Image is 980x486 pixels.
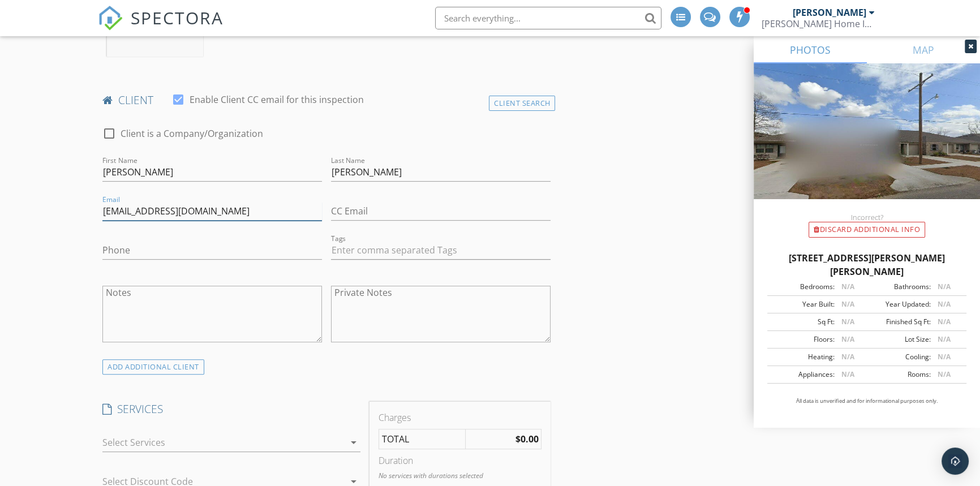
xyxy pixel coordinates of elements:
[867,282,931,292] div: Bathrooms:
[767,397,966,405] p: All data is unverified and for informational purposes only.
[379,429,465,449] td: TOTAL
[379,471,542,481] p: No services with durations selected
[131,6,223,29] span: SPECTORA
[771,334,835,345] div: Floors:
[102,402,360,416] h4: SERVICES
[754,63,980,226] img: streetview
[102,93,551,107] h4: client
[767,251,966,278] div: [STREET_ADDRESS][PERSON_NAME][PERSON_NAME]
[938,282,951,291] span: N/A
[841,299,854,309] span: N/A
[841,282,854,291] span: N/A
[379,454,542,467] div: Duration
[867,299,931,309] div: Year Updated:
[754,213,980,222] div: Incorrect?
[102,359,204,375] div: ADD ADDITIONAL client
[841,369,854,379] span: N/A
[98,6,123,31] img: The Best Home Inspection Software - Spectora
[938,352,951,362] span: N/A
[771,369,835,380] div: Appliances:
[435,7,661,29] input: Search everything...
[938,334,951,344] span: N/A
[942,448,969,475] div: Open Intercom Messenger
[841,317,854,326] span: N/A
[121,128,263,139] label: Client is a Company/Organization
[771,299,835,309] div: Year Built:
[771,317,835,327] div: Sq Ft:
[771,352,835,362] div: Heating:
[809,222,925,238] div: Discard Additional info
[762,18,875,29] div: Whit Green Home Inspections LLC
[841,334,854,344] span: N/A
[867,334,931,345] div: Lot Size:
[938,299,951,309] span: N/A
[938,369,951,379] span: N/A
[771,282,835,292] div: Bedrooms:
[347,436,360,449] i: arrow_drop_down
[938,317,951,326] span: N/A
[867,352,931,362] div: Cooling:
[793,7,866,18] div: [PERSON_NAME]
[867,36,980,63] a: MAP
[515,433,539,445] strong: $0.00
[867,317,931,327] div: Finished Sq Ft:
[190,94,364,105] label: Enable Client CC email for this inspection
[489,96,556,111] div: Client Search
[754,36,867,63] a: PHOTOS
[841,352,854,362] span: N/A
[379,411,542,424] div: Charges
[867,369,931,380] div: Rooms:
[98,15,223,39] a: SPECTORA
